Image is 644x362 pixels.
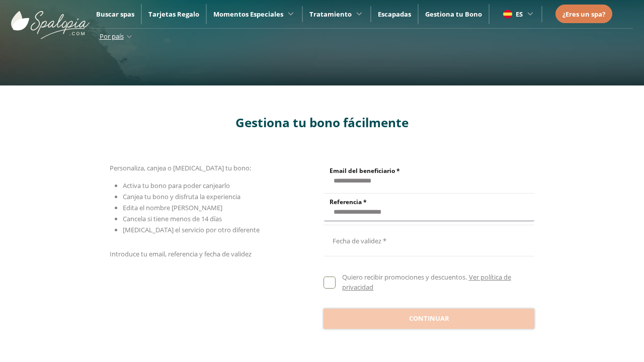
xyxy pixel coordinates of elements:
span: Canjea tu bono y disfruta la experiencia [123,192,240,201]
a: ¿Eres un spa? [562,9,605,20]
span: Por país [100,32,124,41]
span: Gestiona tu bono fácilmente [235,114,409,131]
span: Cancela si tiene menos de 14 días [123,214,222,223]
span: Quiero recibir promociones y descuentos. [342,273,467,282]
span: Introduce tu email, referencia y fecha de validez [110,249,252,258]
a: Buscar spas [96,10,134,19]
span: [MEDICAL_DATA] el servicio por otro diferente [123,225,260,234]
button: Continuar [324,309,534,329]
span: Edita el nombre [PERSON_NAME] [123,203,222,212]
a: Escapadas [378,10,411,19]
a: Ver política de privacidad [342,273,511,292]
a: Tarjetas Regalo [148,10,199,19]
a: Gestiona tu Bono [425,10,482,19]
img: ImgLogoSpalopia.BvClDcEz.svg [11,1,90,39]
span: Personaliza, canjea o [MEDICAL_DATA] tu bono: [110,163,251,172]
span: Activa tu bono para poder canjearlo [123,181,230,190]
span: ¿Eres un spa? [562,10,605,19]
span: Continuar [409,314,449,324]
